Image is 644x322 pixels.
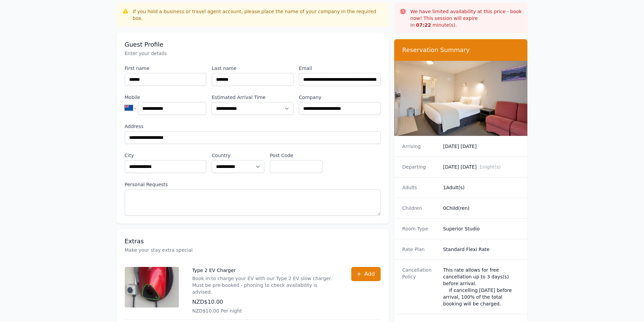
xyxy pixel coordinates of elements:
[402,184,438,191] dt: Adults
[402,225,438,232] dt: Room Type
[212,152,264,159] label: Country
[125,152,207,159] label: City
[212,94,293,101] label: Estimated Arrival Time
[125,94,207,101] label: Mobile
[443,205,520,212] dd: 0 Child(ren)
[125,181,381,188] label: Personal Requests
[402,164,438,170] dt: Departing
[402,267,438,307] dt: Cancellation Policy
[125,267,179,307] img: Type 2 EV Charger
[125,50,381,57] p: Enter your details
[351,267,381,281] button: Add
[125,65,207,72] label: First name
[479,164,501,170] span: 1 night(s)
[402,205,438,212] dt: Children
[125,237,381,245] h3: Extras
[192,307,338,314] p: NZD$10.00 Per night
[364,270,375,278] span: Add
[443,184,520,191] dd: 1 Adult(s)
[299,94,381,101] label: Company
[402,46,520,54] h3: Reservation Summary
[192,267,338,274] p: Type 2 EV Charger
[443,267,520,307] div: This rate allows for free cancellation up to 3 days(s) before arrival. If cancelling [DATE] befor...
[402,246,438,253] dt: Rate Plan
[443,225,520,232] dd: Superior Studio
[402,143,438,150] dt: Arriving
[125,247,381,253] p: Make your stay extra special
[133,8,383,22] div: If you hold a business or travel agent account, please place the name of your company in the requ...
[443,164,520,170] dd: [DATE] [DATE]
[443,246,520,253] dd: Standard Flexi Rate
[125,41,381,49] h3: Guest Profile
[443,143,520,150] dd: [DATE] [DATE]
[299,65,381,72] label: Email
[410,8,522,28] p: We have limited availability at this price - book now! This session will expire in minute(s).
[125,123,381,130] label: Address
[192,298,338,306] p: NZD$10.00
[394,61,528,136] img: Superior Studio
[212,65,293,72] label: Last name
[192,275,338,295] p: Book in to charge your EV with our Type 2 EV slow charger. Must be pre-booked - phoning to check ...
[416,22,431,28] strong: 07 : 22
[270,152,323,159] label: Post Code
